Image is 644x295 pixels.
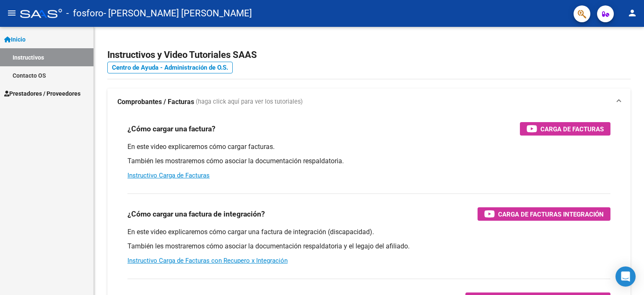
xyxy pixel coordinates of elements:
mat-expansion-panel-header: Comprobantes / Facturas (haga click aquí para ver los tutoriales) [107,89,631,115]
h3: ¿Cómo cargar una factura de integración? [127,208,265,220]
span: Carga de Facturas [540,124,604,134]
span: Prestadores / Proveedores [4,89,80,98]
button: Carga de Facturas [520,122,610,136]
a: Centro de Ayuda - Administración de O.S. [107,62,233,73]
p: En este video explicaremos cómo cargar facturas. [127,142,610,151]
strong: Comprobantes / Facturas [117,97,194,107]
mat-icon: person [627,8,637,18]
button: Carga de Facturas Integración [478,207,610,221]
h3: ¿Cómo cargar una factura? [127,123,216,135]
p: En este video explicaremos cómo cargar una factura de integración (discapacidad). [127,227,610,237]
p: También les mostraremos cómo asociar la documentación respaldatoria y el legajo del afiliado. [127,242,610,251]
a: Instructivo Carga de Facturas con Recupero x Integración [127,257,288,264]
span: - fosforo [66,4,104,23]
h2: Instructivos y Video Tutoriales SAAS [107,47,631,63]
a: Instructivo Carga de Facturas [127,172,210,179]
span: (haga click aquí para ver los tutoriales) [196,97,303,107]
mat-icon: menu [7,8,17,18]
div: Open Intercom Messenger [615,266,636,287]
span: Inicio [4,35,26,44]
span: Carga de Facturas Integración [498,209,604,219]
span: - [PERSON_NAME] [PERSON_NAME] [104,4,252,23]
p: También les mostraremos cómo asociar la documentación respaldatoria. [127,157,610,166]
